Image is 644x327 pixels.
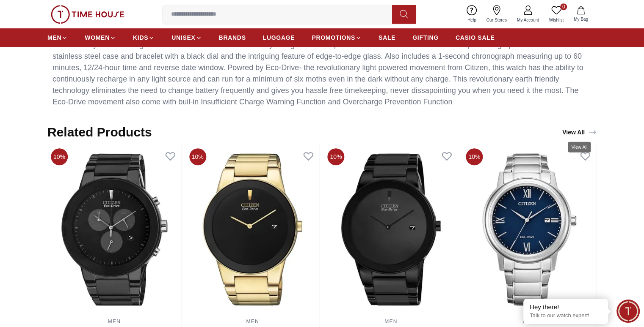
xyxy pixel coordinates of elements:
[462,3,481,25] a: Help
[263,30,295,45] a: LUGGAGE
[544,3,569,25] a: 0Wishlist
[481,3,512,25] a: Our Stores
[523,319,536,324] a: MEN
[263,33,295,42] span: LUGGAGE
[312,30,362,45] a: PROMOTIONS
[562,128,597,136] div: View All
[186,145,320,314] img: ECO-DRIVE MEN - AU1062-56E
[514,17,542,23] span: My Account
[546,17,567,23] span: Wishlist
[483,17,510,23] span: Our Stores
[312,33,355,42] span: PROMOTIONS
[171,33,195,42] span: UNISEX
[466,148,483,165] span: 10%
[219,33,246,42] span: BRANDS
[246,319,259,324] a: MEN
[328,148,345,165] span: 10%
[47,33,61,42] span: MEN
[456,33,495,42] span: CASIO SALE
[85,33,110,42] span: WOMEN
[570,16,591,22] span: My Bag
[171,30,202,45] a: UNISEX
[47,145,181,314] img: ECO-DRIVE CHRONOGRAPH - AT2245-57E
[412,33,439,42] span: GIFTING
[379,30,395,45] a: SALE
[108,319,121,324] a: MEN
[560,3,567,10] span: 0
[379,33,395,42] span: SALE
[569,4,593,24] button: My Bag
[51,5,124,24] img: ...
[530,303,602,311] div: Hey there!
[133,33,148,42] span: KIDS
[384,319,397,324] a: MEN
[133,30,155,45] a: KIDS
[561,126,598,138] a: View All
[85,30,116,45] a: WOMEN
[456,30,495,45] a: CASIO SALE
[412,30,439,45] a: GIFTING
[530,312,602,319] p: Talk to our watch expert!
[47,30,68,45] a: MEN
[219,30,246,45] a: BRANDS
[616,300,640,323] div: Chat Widget
[324,145,458,314] img: ECO-DRIVE MEN - AU1065-58E
[568,142,591,153] div: View All
[464,17,480,23] span: Help
[51,148,68,165] span: 10%
[462,145,596,314] img: ECO-DRIVE MEN - AW1670-82L
[47,125,152,140] h2: Related Products
[53,39,591,108] div: The refined yet sleek design of this Citizen Eco-Drive offers a day-to-night fashion options for ...
[189,148,206,165] span: 10%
